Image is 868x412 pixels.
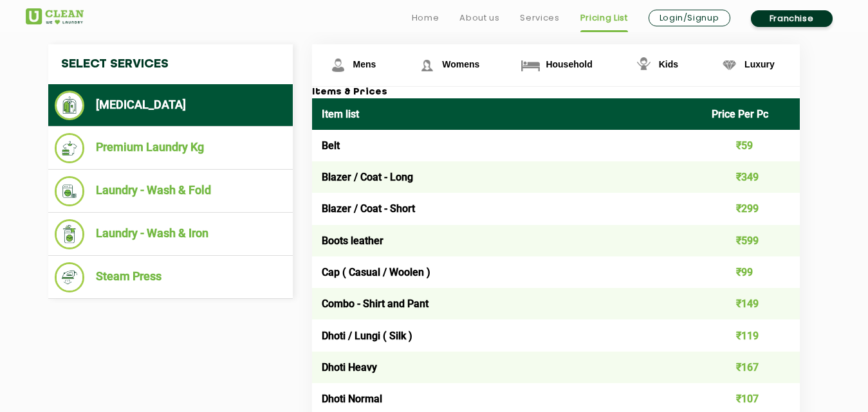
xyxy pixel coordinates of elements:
td: Boots leather [312,225,703,256]
td: ₹59 [702,130,800,161]
img: Household [519,54,542,76]
a: Pricing List [580,10,628,26]
td: Cap ( Casual / Woolen ) [312,256,703,288]
a: Login/Signup [649,10,730,26]
img: UClean Laundry and Dry Cleaning [26,8,84,24]
td: ₹299 [702,193,800,224]
th: Price Per Pc [702,98,800,130]
h4: Select Services [48,44,293,84]
a: About us [459,10,499,26]
td: ₹167 [702,352,800,383]
li: Laundry - Wash & Iron [55,219,286,249]
td: Dhoti / Lungi ( Silk ) [312,319,703,351]
span: Household [546,59,592,69]
td: Dhoti Heavy [312,352,703,383]
img: Kids [633,54,655,76]
a: Services [520,10,559,26]
li: Premium Laundry Kg [55,133,286,163]
td: ₹119 [702,319,800,351]
span: Luxury [744,59,775,69]
span: Mens [353,59,376,69]
img: Premium Laundry Kg [55,133,85,163]
img: Dry Cleaning [55,91,85,120]
img: Steam Press [55,262,85,292]
td: Belt [312,130,703,161]
span: Womens [442,59,479,69]
td: Blazer / Coat - Short [312,193,703,224]
td: ₹99 [702,256,800,288]
h3: Items & Prices [312,87,800,98]
td: ₹349 [702,161,800,193]
a: Home [412,10,439,26]
li: Steam Press [55,262,286,292]
img: Laundry - Wash & Iron [55,219,85,249]
li: Laundry - Wash & Fold [55,176,286,206]
td: ₹599 [702,225,800,256]
li: [MEDICAL_DATA] [55,91,286,120]
td: Blazer / Coat - Long [312,161,703,193]
img: Laundry - Wash & Fold [55,176,85,206]
td: ₹149 [702,288,800,319]
span: Kids [659,59,678,69]
img: Mens [327,54,349,76]
td: Combo - Shirt and Pant [312,288,703,319]
img: Luxury [718,54,741,76]
th: Item list [312,98,703,130]
img: Womens [416,54,438,76]
a: Franchise [751,10,833,27]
